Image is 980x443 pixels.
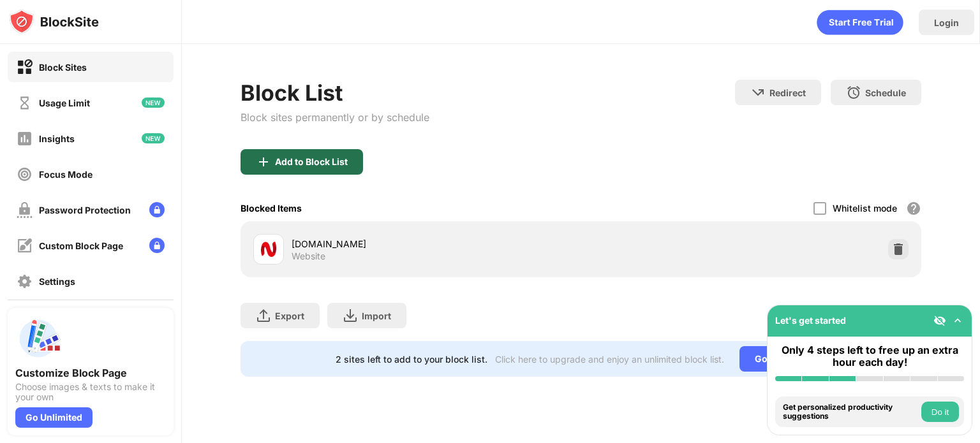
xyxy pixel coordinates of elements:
[142,133,165,143] img: new-icon.svg
[921,402,959,422] button: Do it
[241,80,429,106] div: Block List
[865,87,906,98] div: Schedule
[261,242,276,257] img: favicons
[15,316,61,361] img: push-custom-page.svg
[142,98,165,108] img: new-icon.svg
[39,169,93,180] div: Focus Mode
[15,367,166,379] div: Customize Block Page
[39,276,75,287] div: Settings
[39,133,75,144] div: Insights
[17,202,33,218] img: password-protection-off.svg
[292,251,325,262] div: Website
[39,205,131,215] div: Password Protection
[17,273,33,289] img: settings-off.svg
[362,310,391,321] div: Import
[817,10,903,35] div: animation
[9,9,99,34] img: logo-blocksite.svg
[933,314,946,327] img: eye-not-visible.svg
[149,238,165,253] img: lock-menu.svg
[241,203,302,214] div: Blocked Items
[15,382,166,402] div: Choose images & texts to make it your own
[769,87,806,98] div: Redirect
[39,240,123,251] div: Custom Block Page
[17,238,33,254] img: customize-block-page-off.svg
[739,346,827,372] div: Go Unlimited
[775,344,964,368] div: Only 4 steps left to free up an extra hour each day!
[292,237,581,251] div: [DOMAIN_NAME]
[17,131,33,147] img: insights-off.svg
[951,314,964,327] img: omni-setup-toggle.svg
[39,98,90,108] div: Usage Limit
[39,62,87,73] div: Block Sites
[495,354,724,365] div: Click here to upgrade and enjoy an unlimited block list.
[275,310,304,321] div: Export
[275,157,348,167] div: Add to Block List
[336,354,487,365] div: 2 sites left to add to your block list.
[833,203,897,214] div: Whitelist mode
[934,17,959,28] div: Login
[783,403,918,421] div: Get personalized productivity suggestions
[17,166,33,182] img: focus-off.svg
[241,111,429,124] div: Block sites permanently or by schedule
[149,202,165,217] img: lock-menu.svg
[775,315,846,326] div: Let's get started
[15,407,93,428] div: Go Unlimited
[17,95,33,111] img: time-usage-off.svg
[17,59,33,75] img: block-on.svg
